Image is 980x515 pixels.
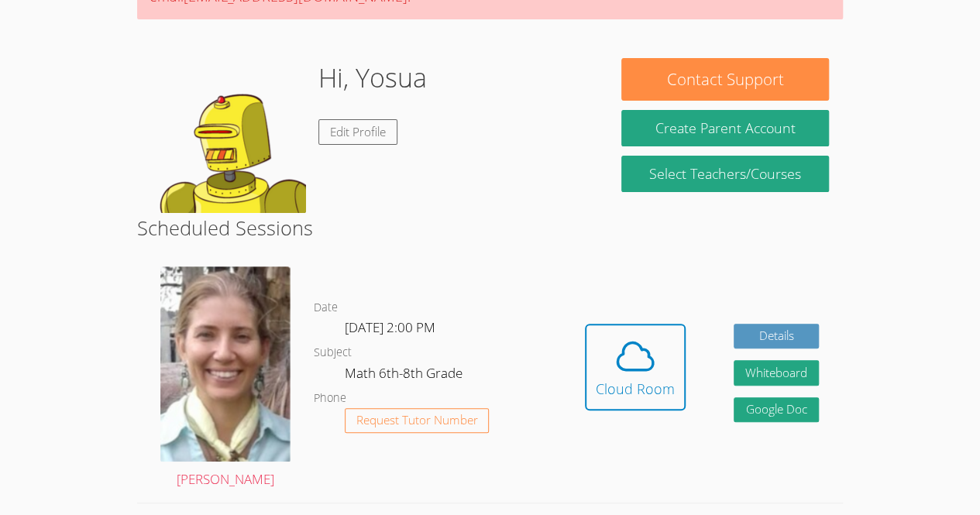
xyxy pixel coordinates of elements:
[734,324,819,349] a: Details
[621,110,828,146] button: Create Parent Account
[356,414,478,426] span: Request Tutor Number
[314,343,352,362] dt: Subject
[585,324,686,410] button: Cloud Room
[734,397,819,423] a: Google Doc
[314,389,346,408] dt: Phone
[318,119,397,145] a: Edit Profile
[621,58,828,101] button: Contact Support
[160,266,291,462] img: Screenshot%202024-09-06%20202226%20-%20Cropped.png
[160,266,291,490] a: [PERSON_NAME]
[318,58,427,98] h1: Hi, Yosua
[596,378,675,400] div: Cloud Room
[621,156,828,192] a: Select Teachers/Courses
[345,318,435,336] span: [DATE] 2:00 PM
[345,408,490,434] button: Request Tutor Number
[137,213,843,242] h2: Scheduled Sessions
[314,298,338,318] dt: Date
[345,362,466,389] dd: Math 6th-8th Grade
[734,360,819,386] button: Whiteboard
[151,58,306,213] img: default.png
